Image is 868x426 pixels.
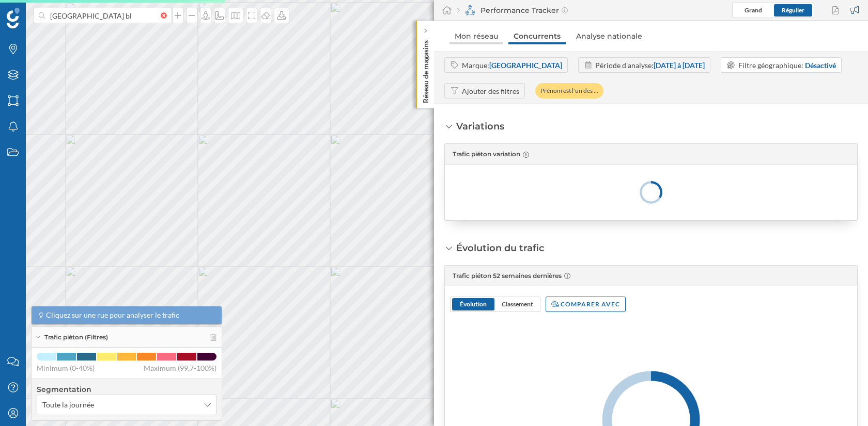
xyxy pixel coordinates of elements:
span: Toute la journée [42,400,94,410]
a: Mon réseau [450,28,503,44]
span: Maximum (99,7-100%) [144,363,216,373]
span: Filtre géographique: [738,61,803,70]
span: Évolution [460,300,487,308]
span: Support [22,7,59,17]
a: Concurrents [508,28,566,44]
span: Trafic piéton variation [453,150,520,159]
div: Évolution du trafic [456,241,544,255]
span: Minimum (0-40%) [37,363,95,373]
img: Logo Geoblink [7,8,20,28]
div: Variations [456,120,504,133]
span: Grand [745,6,762,14]
span: Trafic piéton 52 semaines dernières [453,272,562,280]
span: Trafic piéton (Filtres) [44,333,108,342]
div: Prénom est l'un des … [535,83,603,99]
div: Marque: [462,60,562,71]
a: Analyse nationale [571,28,647,44]
div: Désactivé [805,60,836,71]
span: Classement [502,300,533,308]
strong: [DATE] à [DATE] [654,61,705,70]
span: Cliquez sur une rue pour analyser le trafic [46,310,179,320]
div: Performance Tracker [457,5,568,15]
strong: [GEOGRAPHIC_DATA] [489,61,562,70]
img: monitoring-360.svg [465,5,475,15]
div: Ajouter des filtres [462,86,519,96]
span: Régulier [782,6,804,14]
p: Réseau de magasins [421,36,431,103]
div: Période d'analyse: [595,60,705,71]
h4: Segmentation [37,384,216,395]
